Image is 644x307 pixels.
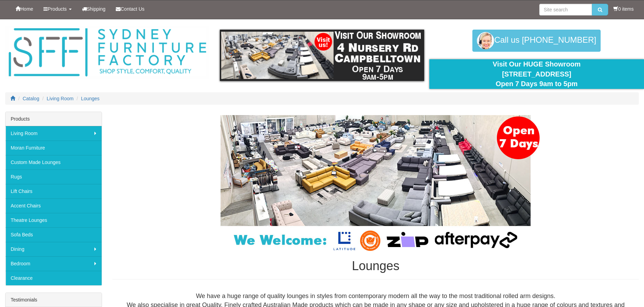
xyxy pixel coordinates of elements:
[6,271,102,285] a: Clearance
[220,30,424,81] img: showroom.gif
[23,96,39,101] a: Catalog
[6,184,102,198] a: Lift Chairs
[6,227,102,242] a: Sofa Beds
[203,115,548,252] img: Lounges
[6,170,102,184] a: Rugs
[87,6,106,12] span: Shipping
[6,141,102,155] a: Moran Furniture
[47,96,74,101] a: Living Room
[10,0,38,18] a: Home
[6,198,102,213] a: Accent Chairs
[435,59,639,89] div: Visit Our HUGE Showroom [STREET_ADDRESS] Open 7 Days 9am to 5pm
[613,6,634,12] li: 0 items
[111,0,150,18] a: Contact Us
[48,6,67,12] span: Products
[6,242,102,256] a: Dining
[121,6,144,12] span: Contact Us
[6,293,102,307] div: Testimonials
[6,126,102,141] a: Living Room
[5,26,209,79] img: Sydney Furniture Factory
[20,6,33,12] span: Home
[112,259,639,273] h1: Lounges
[539,4,592,16] input: Site search
[6,155,102,170] a: Custom Made Lounges
[6,256,102,271] a: Bedroom
[6,213,102,227] a: Theatre Lounges
[6,112,102,126] div: Products
[38,0,76,18] a: Products
[77,0,111,18] a: Shipping
[81,96,100,101] a: Lounges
